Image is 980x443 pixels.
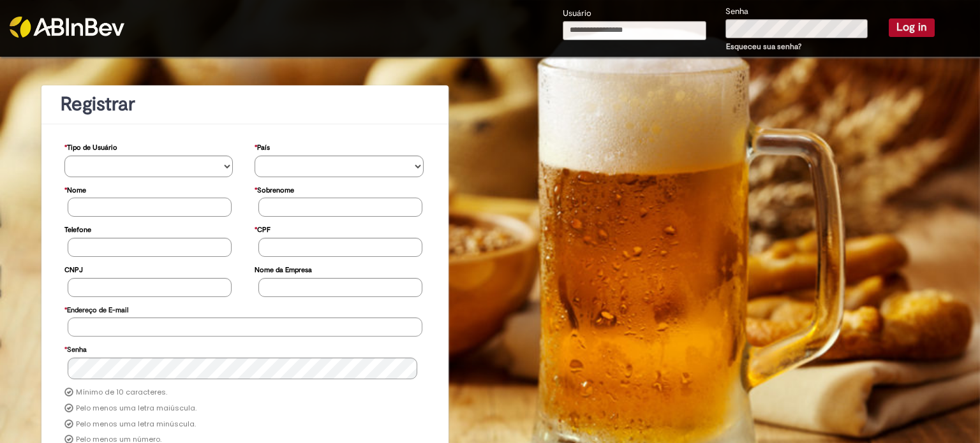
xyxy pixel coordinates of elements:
label: CPF [255,219,271,238]
label: Pelo menos uma letra maiúscula. [76,403,197,414]
label: Mínimo de 10 caracteres. [76,388,167,398]
label: CNPJ [64,259,83,278]
label: Usuário [563,8,591,20]
label: Telefone [64,219,91,238]
label: Senha [64,339,87,358]
label: Sobrenome [255,180,294,198]
label: Endereço de E-mail [64,300,128,318]
label: Tipo de Usuário [64,137,117,156]
a: Esqueceu sua senha? [726,41,801,52]
label: Pelo menos uma letra minúscula. [76,419,196,430]
label: Nome [64,180,86,198]
button: Log in [889,18,935,36]
img: ABInbev-white.png [10,17,124,38]
label: Nome da Empresa [255,259,312,278]
h1: Registrar [61,94,429,115]
label: Senha [725,6,748,18]
label: País [255,137,270,156]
